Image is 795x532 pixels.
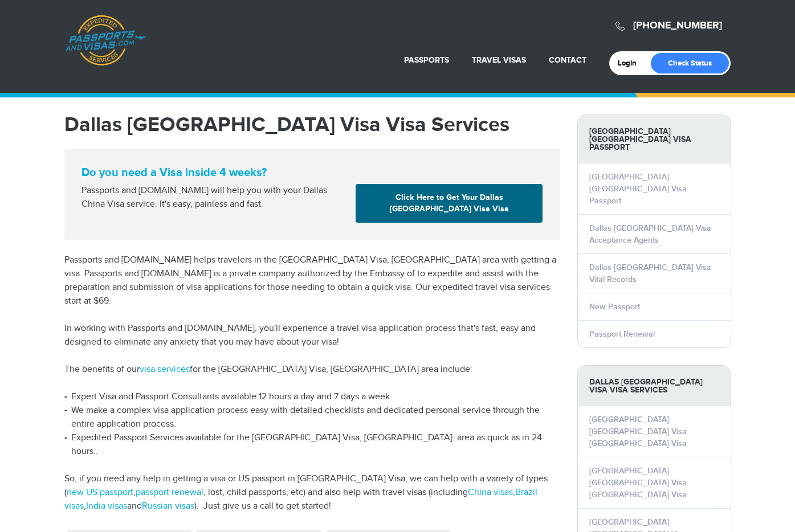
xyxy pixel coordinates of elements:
[64,363,560,377] p: The benefits of our for the [GEOGRAPHIC_DATA] Visa, [GEOGRAPHIC_DATA] area include:
[81,166,543,179] strong: Do you need a Visa inside 4 weeks?
[140,364,190,375] a: visa services
[64,253,560,308] p: Passports and [DOMAIN_NAME] helps travelers in the [GEOGRAPHIC_DATA] Visa, [GEOGRAPHIC_DATA] area...
[472,55,526,65] a: Travel Visas
[578,115,731,163] strong: [GEOGRAPHIC_DATA] [GEOGRAPHIC_DATA] Visa Passport
[589,415,687,448] a: [GEOGRAPHIC_DATA] [GEOGRAPHIC_DATA] Visa [GEOGRAPHIC_DATA] Visa
[404,55,449,65] a: Passports
[589,302,640,312] a: New Passport
[618,59,645,68] a: Login
[64,431,560,459] li: Expedited Passport Services available for the [GEOGRAPHIC_DATA] Visa, [GEOGRAPHIC_DATA] area as q...
[651,53,729,73] a: Check Status
[64,404,560,431] li: We make a complex visa application process easy with detailed checklists and dedicated personal s...
[64,487,537,511] a: Brazil visas
[468,487,513,498] a: China visas
[64,114,560,135] h1: Dallas [GEOGRAPHIC_DATA] Visa Visa Services
[589,223,711,245] a: Dallas [GEOGRAPHIC_DATA] Visa Acceptance Agents
[136,487,203,498] a: passport renewal
[142,501,194,511] a: Russian visas
[65,15,146,66] a: Passports & [DOMAIN_NAME]
[589,466,687,500] a: [GEOGRAPHIC_DATA] [GEOGRAPHIC_DATA] Visa [GEOGRAPHIC_DATA] Visa
[549,55,586,65] a: Contact
[578,366,731,406] strong: Dallas [GEOGRAPHIC_DATA] Visa Visa Services
[589,263,711,284] a: Dallas [GEOGRAPHIC_DATA] Visa Vital Records
[633,19,722,32] a: [PHONE_NUMBER]
[86,501,127,511] a: India visas
[67,487,133,498] a: new US passport
[64,322,560,349] p: In working with Passports and [DOMAIN_NAME], you'll experience a travel visa application process ...
[77,184,352,211] div: Passports and [DOMAIN_NAME] will help you with your Dallas China Visa service. It's easy, painles...
[356,184,543,223] a: Click Here to Get Your Dallas [GEOGRAPHIC_DATA] Visa Visa
[589,172,687,206] a: [GEOGRAPHIC_DATA] [GEOGRAPHIC_DATA] Visa Passport
[64,472,560,513] p: So, if you need any help in getting a visa or US passport in [GEOGRAPHIC_DATA] Visa, we can help ...
[589,329,655,339] a: Passport Renewal
[64,390,560,404] li: Expert Visa and Passport Consultants available 12 hours a day and 7 days a week.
